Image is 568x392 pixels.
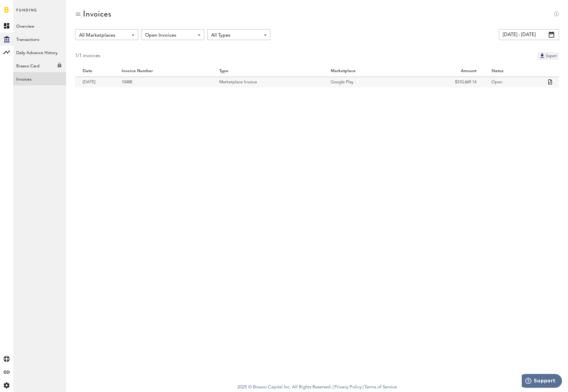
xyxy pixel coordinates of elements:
td: 10488 [114,77,212,87]
td: Marketplace Invoice [212,77,323,87]
th: Invoice Number [114,66,212,77]
td: $310,669.14 [407,77,484,87]
td: [DATE] [75,77,114,87]
a: Overview [13,19,66,32]
div: Invoices [83,9,111,19]
span: 2025 © Braavo Capital Inc. All Rights Reserved. [237,383,332,392]
iframe: Opens a widget where you can find more information [522,374,562,389]
div: Braavo Card [13,59,66,70]
a: Invoices [13,72,66,85]
div: 1/1 invoices [75,52,100,60]
span: All Types [211,30,260,41]
button: Export [537,52,559,60]
span: Open Invoices [145,30,194,41]
th: Amount [407,66,484,77]
td: Google Play [323,77,407,87]
img: Export [539,53,545,59]
a: Daily Advance History [13,46,66,59]
span: Funding [16,7,37,19]
a: Terms of Service [364,385,397,390]
th: Date [75,66,114,77]
a: Transactions [13,32,66,46]
th: Marketplace [323,66,407,77]
th: Type [212,66,323,77]
th: Status [484,66,541,77]
td: Open [484,77,541,87]
span: All Marketplaces [79,30,128,41]
a: Privacy Policy [334,385,362,390]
